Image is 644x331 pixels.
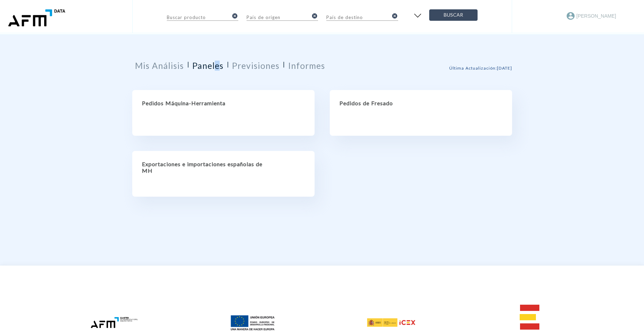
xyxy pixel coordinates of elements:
h2: Informes [288,61,325,71]
i: cancel [232,13,238,19]
button: Buscar [429,9,478,21]
img: Account Icon [567,12,575,20]
button: clear-input [311,10,318,21]
span: | [283,61,285,75]
h2: Mis Análisis [135,61,184,71]
button: [PERSON_NAME] [567,10,616,21]
img: enantio [6,8,67,27]
span: | [227,61,229,75]
h2: Previsiones [232,61,279,71]
span: Última Actualización : [DATE] [449,65,512,71]
i: cancel [311,13,318,19]
img: icex [367,318,415,327]
span: | [187,61,190,75]
span: Buscar [435,11,472,19]
h2: Pedidos Máquina-Herramienta [142,100,305,106]
h2: Paneles [192,61,223,71]
img: afm [90,316,138,329]
button: clear-input [231,10,238,21]
h2: Exportaciones e importaciones españolas de MH [142,161,305,174]
i: cancel [392,13,398,19]
button: clear-input [391,10,398,21]
h2: Pedidos de Fresado [339,100,502,106]
img: open filter [412,10,423,21]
